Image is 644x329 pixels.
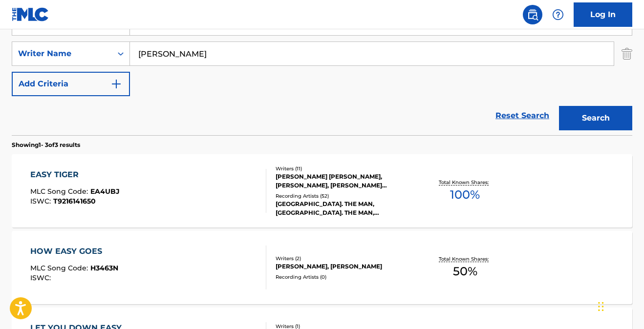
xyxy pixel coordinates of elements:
[18,48,106,60] div: Writer Name
[276,200,414,217] div: [GEOGRAPHIC_DATA]. THE MAN, [GEOGRAPHIC_DATA]. THE MAN, [GEOGRAPHIC_DATA]. THE MAN, [GEOGRAPHIC_D...
[30,264,90,272] span: MLC Song Code :
[595,282,644,329] iframe: Chat Widget
[276,255,414,262] div: Writers ( 2 )
[439,179,491,186] p: Total Known Shares:
[110,78,122,90] img: 9d2ae6d4665cec9f34b9.svg
[276,262,414,271] div: [PERSON_NAME], [PERSON_NAME]
[12,154,632,227] a: EASY TIGERMLC Song Code:EA4UBJISWC:T9216141650Writers (11)[PERSON_NAME] [PERSON_NAME], [PERSON_NA...
[276,273,414,281] div: Recording Artists ( 0 )
[30,197,53,206] span: ISWC :
[491,105,554,126] a: Reset Search
[90,187,120,196] span: EA4UBJ
[450,186,480,204] span: 100 %
[12,7,49,21] img: MLC Logo
[30,246,118,257] div: HOW EASY GOES
[30,169,120,181] div: EASY TIGER
[548,5,568,24] div: Help
[12,231,632,304] a: HOW EASY GOESMLC Song Code:H3463NISWC:Writers (2)[PERSON_NAME], [PERSON_NAME]Recording Artists (0...
[276,192,414,200] div: Recording Artists ( 52 )
[276,172,414,190] div: [PERSON_NAME] [PERSON_NAME], [PERSON_NAME], [PERSON_NAME] [PERSON_NAME], [PERSON_NAME], [PERSON_N...
[12,141,80,149] p: Showing 1 - 3 of 3 results
[527,9,538,21] img: search
[90,264,118,272] span: H3463N
[574,2,632,27] a: Log In
[439,255,491,263] p: Total Known Shares:
[276,165,414,172] div: Writers ( 11 )
[30,273,53,282] span: ISWC :
[53,197,96,206] span: T9216141650
[453,263,477,280] span: 50 %
[552,9,564,21] img: help
[30,187,90,196] span: MLC Song Code :
[622,41,632,66] img: Delete Criterion
[559,106,632,130] button: Search
[598,292,604,321] div: Drag
[12,11,632,135] form: Search Form
[523,5,542,24] a: Public Search
[12,72,130,96] button: Add Criteria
